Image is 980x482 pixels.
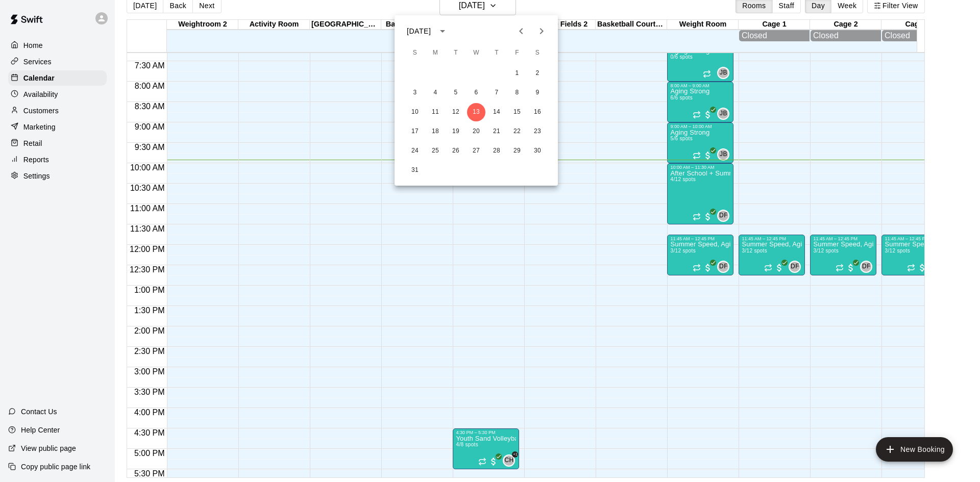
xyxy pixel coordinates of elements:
button: 7 [487,84,506,102]
button: 23 [528,122,547,141]
span: Monday [426,43,445,63]
button: 21 [487,122,506,141]
button: 12 [447,103,465,121]
button: calendar view is open, switch to year view [434,22,451,40]
button: 19 [447,122,465,141]
button: 14 [487,103,506,121]
span: Sunday [406,43,424,63]
button: Previous month [511,21,531,41]
span: Tuesday [447,43,465,63]
button: 28 [487,142,506,160]
button: 6 [467,84,485,102]
button: 25 [426,142,445,160]
div: [DATE] [407,26,431,37]
button: Next month [531,21,552,41]
button: 1 [508,64,526,83]
button: 15 [508,103,526,121]
button: 5 [447,84,465,102]
button: 31 [406,161,424,180]
button: 11 [426,103,445,121]
button: 13 [467,103,485,121]
button: 16 [528,103,547,121]
button: 9 [528,84,547,102]
button: 8 [508,84,526,102]
button: 2 [528,64,547,83]
button: 17 [406,122,424,141]
span: Saturday [528,43,547,63]
button: 18 [426,122,445,141]
span: Wednesday [467,43,485,63]
button: 27 [467,142,485,160]
button: 26 [447,142,465,160]
button: 20 [467,122,485,141]
button: 10 [406,103,424,121]
button: 24 [406,142,424,160]
button: 29 [508,142,526,160]
span: Thursday [487,43,506,63]
button: 4 [426,84,445,102]
button: 3 [406,84,424,102]
button: 30 [528,142,547,160]
span: Friday [508,43,526,63]
button: 22 [508,122,526,141]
